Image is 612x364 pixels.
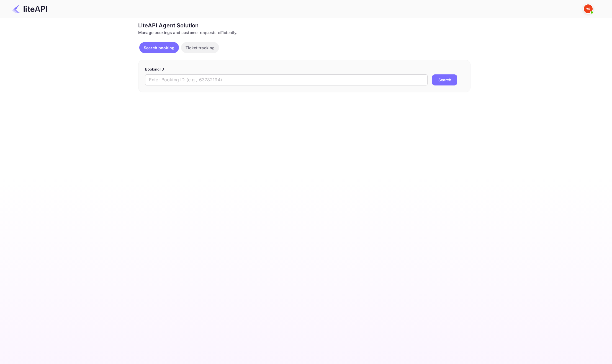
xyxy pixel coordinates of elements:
[145,74,428,85] input: Enter Booking ID (e.g., 63782194)
[138,21,470,30] div: LiteAPI Agent Solution
[186,45,215,51] p: Ticket tracking
[432,74,457,85] button: Search
[145,67,464,72] p: Booking ID
[144,45,174,51] p: Search booking
[138,30,470,35] div: Manage bookings and customer requests efficiently.
[584,4,593,13] img: Yandex Support
[12,4,47,13] img: LiteAPI Logo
